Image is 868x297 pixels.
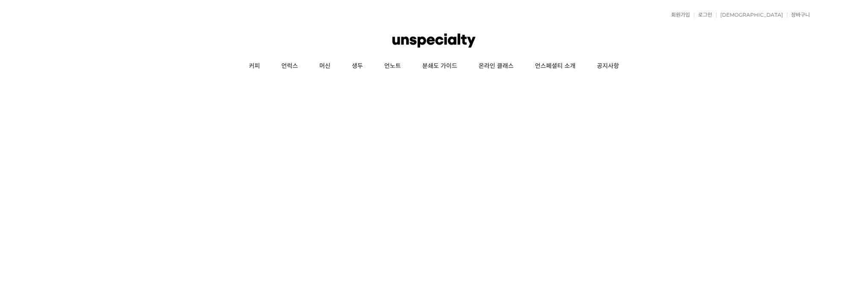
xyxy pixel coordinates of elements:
a: [DEMOGRAPHIC_DATA] [716,12,783,18]
a: 언노트 [374,56,412,77]
a: 온라인 클래스 [468,56,524,77]
a: 언럭스 [271,56,309,77]
a: 회원가입 [667,12,690,18]
a: 장바구니 [787,12,810,18]
a: 생두 [341,56,374,77]
a: 커피 [238,56,271,77]
img: 언스페셜티 몰 [392,28,475,53]
a: 분쇄도 가이드 [412,56,468,77]
a: 언스페셜티 소개 [524,56,586,77]
a: 공지사항 [586,56,630,77]
a: 로그인 [694,12,712,18]
a: 머신 [309,56,341,77]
